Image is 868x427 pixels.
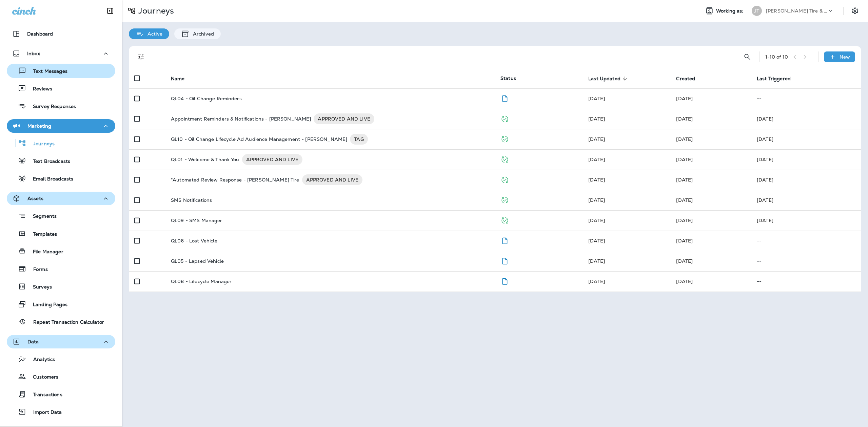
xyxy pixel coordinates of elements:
button: Segments [7,209,115,223]
button: Email Broadcasts [7,171,115,186]
button: Repeat Transaction Calculator [7,315,115,329]
span: Frank Carreno [676,238,693,244]
button: Settings [849,5,861,17]
div: APPROVED AND LIVE [242,154,302,165]
p: -- [757,258,856,264]
button: Customers [7,369,115,384]
span: J-P Scoville [588,177,605,183]
button: Survey Responses [7,99,115,113]
span: Name [171,76,185,82]
td: [DATE] [751,210,861,231]
span: J-P Scoville [588,217,605,223]
span: Developer Integrations [588,156,605,163]
span: Working as: [716,8,745,14]
span: Frank Carreno [676,258,693,264]
span: J-P Scoville [676,217,693,223]
span: J-P Scoville [588,116,605,122]
p: [PERSON_NAME] Tire & Auto [766,8,827,14]
p: Journeys [26,141,55,147]
button: Landing Pages [7,297,115,311]
p: Customers [26,374,58,381]
span: Published [500,196,509,202]
button: Transactions [7,387,115,401]
span: Last Updated [588,76,620,82]
button: Analytics [7,352,115,366]
button: Journeys [7,136,115,150]
span: TAG [350,136,368,143]
p: QL06 - Lost Vehicle [171,238,217,243]
span: Frank Carreno [676,278,693,284]
span: Published [500,176,509,182]
button: Collapse Sidebar [101,4,120,18]
p: Forms [26,266,48,273]
p: QL05 - Lapsed Vehicle [171,258,224,264]
button: Marketing [7,119,115,133]
p: Segments [26,213,57,220]
button: Assets [7,192,115,205]
p: Archived [190,31,214,37]
span: Status [500,75,516,81]
p: Inbox [27,51,40,56]
p: Data [27,339,39,344]
p: Templates [26,231,57,238]
button: Import Data [7,405,115,419]
p: -- [757,238,856,243]
span: Created [676,76,704,82]
span: Draft [500,257,509,263]
p: Appointment Reminders & Notifications - [PERSON_NAME] [171,113,311,124]
p: QL01 - Welcome & Thank You [171,154,239,165]
div: APPROVED AND LIVE [314,113,374,124]
span: J-P Scoville [676,116,693,122]
button: Forms [7,262,115,276]
span: J-P Scoville [676,156,693,163]
span: Name [171,76,194,82]
span: Created [676,76,695,82]
span: J-P Scoville [676,177,693,183]
span: Draft [500,237,509,243]
p: Text Messages [26,68,67,75]
span: Frank Carreno [676,95,693,102]
button: Surveys [7,279,115,294]
button: Reviews [7,81,115,95]
button: Text Broadcasts [7,154,115,168]
p: Active [144,31,162,37]
span: Last Triggered [757,76,800,82]
span: Draft [500,278,509,284]
span: J-P Scoville [588,278,605,284]
p: Marketing [27,123,51,129]
span: Developer Integrations [588,136,605,142]
span: Published [500,156,509,162]
p: Email Broadcasts [26,176,73,183]
span: J-P Scoville [588,197,605,203]
span: Published [500,217,509,223]
p: New [840,54,850,60]
td: [DATE] [751,149,861,170]
td: [DATE] [751,190,861,210]
p: Text Broadcasts [26,158,70,165]
p: Transactions [26,392,62,398]
span: J-P Scoville [676,136,693,142]
p: Import Data [26,409,62,416]
button: File Manager [7,244,115,258]
p: *Automated Review Response - [PERSON_NAME] Tire [171,174,299,185]
p: QL10 - Oil Change Lifecycle Ad Audience Management - [PERSON_NAME] [171,134,347,145]
p: Analytics [26,357,55,363]
p: SMS Notifications [171,197,212,203]
div: JT [752,6,762,16]
td: [DATE] [751,170,861,190]
button: Inbox [7,47,115,60]
button: Text Messages [7,64,115,78]
p: File Manager [26,249,63,255]
span: Draft [500,95,509,101]
span: J-P Scoville [676,197,693,203]
button: Dashboard [7,27,115,41]
td: [DATE] [751,109,861,129]
p: QL04 - Oil Change Reminders [171,96,242,101]
p: Journeys [136,6,174,16]
p: Dashboard [27,31,53,37]
button: Templates [7,227,115,241]
button: Search Journeys [741,50,754,64]
p: Repeat Transaction Calculator [26,319,104,326]
p: Assets [27,196,43,201]
span: J-P Scoville [588,95,605,102]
